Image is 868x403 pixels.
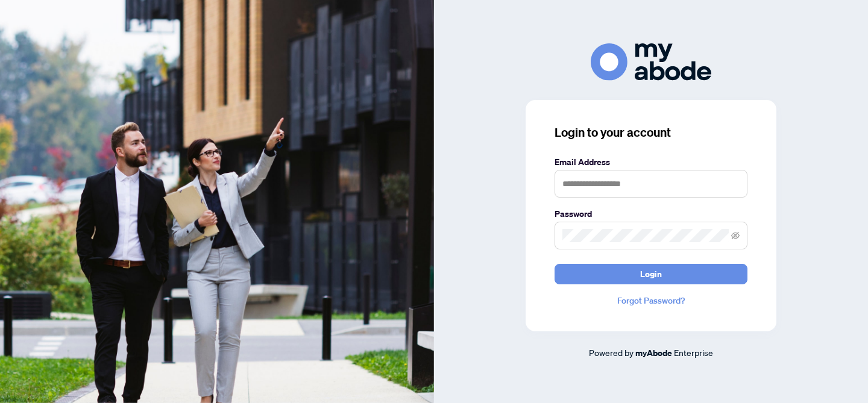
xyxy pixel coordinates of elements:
[674,347,713,358] span: Enterprise
[640,264,662,284] span: Login
[555,207,747,220] label: Password
[555,155,747,169] label: Email Address
[591,43,711,80] img: ma-logo
[635,346,672,360] a: myAbode
[731,231,740,240] span: eye-invisible
[555,264,747,284] button: Login
[555,124,747,141] h3: Login to your account
[555,294,747,307] a: Forgot Password?
[589,347,634,358] span: Powered by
